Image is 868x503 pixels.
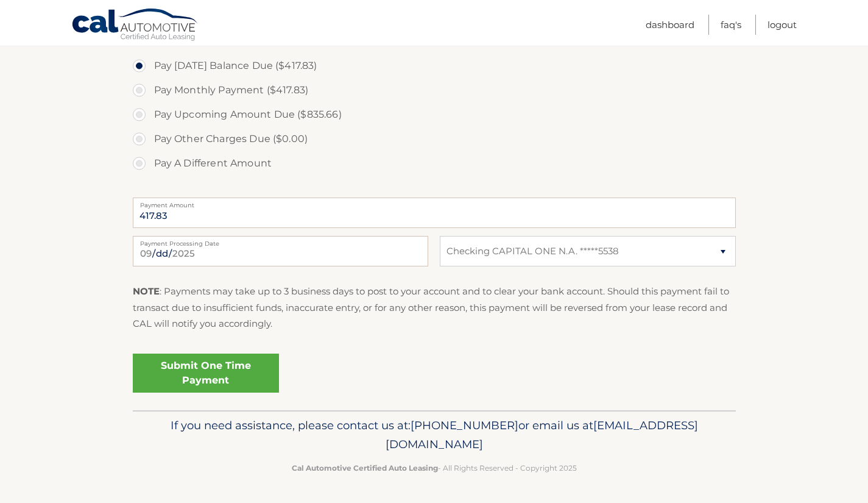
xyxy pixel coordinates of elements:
[133,102,736,127] label: Pay Upcoming Amount Due ($835.66)
[767,15,797,35] a: Logout
[721,15,741,35] a: FAQ's
[292,463,438,473] strong: Cal Automotive Certified Auto Leasing
[71,8,199,43] a: Cal Automotive
[133,236,428,246] label: Payment Processing Date
[133,236,428,266] input: Payment Date
[133,78,736,102] label: Pay Monthly Payment ($417.83)
[141,416,728,455] p: If you need assistance, please contact us at: or email us at
[133,198,736,228] input: Payment Amount
[133,127,736,151] label: Pay Other Charges Due ($0.00)
[133,354,279,393] a: Submit One Time Payment
[133,54,736,78] label: Pay [DATE] Balance Due ($417.83)
[411,418,518,432] span: [PHONE_NUMBER]
[646,15,694,35] a: Dashboard
[133,151,736,176] label: Pay A Different Amount
[133,284,736,332] p: : Payments may take up to 3 business days to post to your account and to clear your bank account....
[133,285,160,297] strong: NOTE
[141,462,728,474] p: - All Rights Reserved - Copyright 2025
[133,198,736,207] label: Payment Amount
